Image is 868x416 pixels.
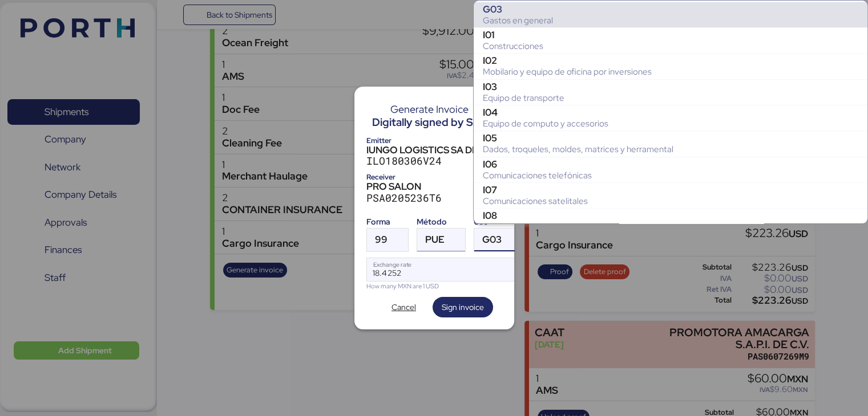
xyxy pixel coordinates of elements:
[483,92,858,104] div: Equipo de transporte
[376,297,433,317] button: Cancel
[483,170,858,181] div: Comunicaciones telefónicas
[482,235,502,244] span: G03
[372,115,487,130] div: Digitally signed by SAT
[483,210,858,221] div: I08
[366,192,502,204] div: PSA0205236T6
[366,282,523,291] div: How many MXN are 1 USD
[366,134,502,146] div: Emitter
[483,29,858,40] div: I01
[483,3,858,15] div: G03
[483,81,858,92] div: I03
[391,300,416,314] span: Cancel
[372,104,487,115] div: Generate Invoice
[433,297,493,317] button: Sign invoice
[483,184,858,195] div: I07
[366,216,409,228] div: Forma
[366,145,502,155] div: IUNGO LOGISTICS SA DE CV
[425,235,445,244] span: PUE
[367,258,523,281] input: Exchange rate
[483,66,858,78] div: Mobilario y equipo de oficina por inversiones
[483,144,858,155] div: Dados, troqueles, moldes, matrices y herramental
[366,181,502,191] div: PRO SALON
[417,216,466,228] div: Método
[483,221,858,233] div: Otra maquinaria y equipo
[366,171,502,183] div: Receiver
[483,40,858,52] div: Construcciones
[483,118,858,129] div: Equipo de computo y accesorios
[375,235,387,244] span: 99
[483,15,858,26] div: Gastos en general
[366,155,502,167] div: ILO180306V24
[483,107,858,118] div: I04
[483,55,858,66] div: I02
[483,158,858,170] div: I06
[483,195,858,207] div: Comunicaciones satelitales
[442,300,484,314] span: Sign invoice
[483,132,858,144] div: I05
